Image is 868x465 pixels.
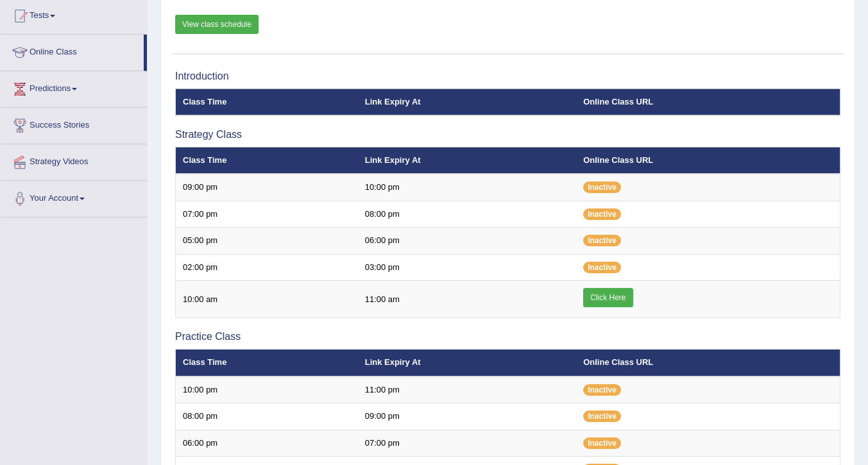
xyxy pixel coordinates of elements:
[583,437,621,449] span: Inactive
[175,71,840,82] h3: Introduction
[583,288,633,307] a: Click Here
[358,89,577,115] th: Link Expiry At
[175,331,840,342] h3: Practice Class
[176,376,358,403] td: 10:00 pm
[1,181,147,213] a: Your Account
[1,144,147,176] a: Strategy Videos
[583,235,621,246] span: Inactive
[1,71,147,103] a: Predictions
[358,147,577,174] th: Link Expiry At
[358,174,577,201] td: 10:00 pm
[176,201,358,228] td: 07:00 pm
[175,129,840,140] h3: Strategy Class
[175,15,259,34] a: View class schedule
[176,89,358,115] th: Class Time
[583,182,621,193] span: Inactive
[176,350,358,376] th: Class Time
[358,228,577,255] td: 06:00 pm
[583,384,621,396] span: Inactive
[576,147,840,174] th: Online Class URL
[176,147,358,174] th: Class Time
[176,174,358,201] td: 09:00 pm
[583,208,621,220] span: Inactive
[176,403,358,430] td: 08:00 pm
[583,262,621,273] span: Inactive
[176,228,358,255] td: 05:00 pm
[576,350,840,376] th: Online Class URL
[583,410,621,422] span: Inactive
[176,281,358,318] td: 10:00 am
[358,281,577,318] td: 11:00 am
[176,430,358,457] td: 06:00 pm
[176,254,358,281] td: 02:00 pm
[358,254,577,281] td: 03:00 pm
[358,350,577,376] th: Link Expiry At
[1,108,147,140] a: Success Stories
[358,403,577,430] td: 09:00 pm
[358,201,577,228] td: 08:00 pm
[358,430,577,457] td: 07:00 pm
[358,376,577,403] td: 11:00 pm
[1,35,144,67] a: Online Class
[576,89,840,115] th: Online Class URL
